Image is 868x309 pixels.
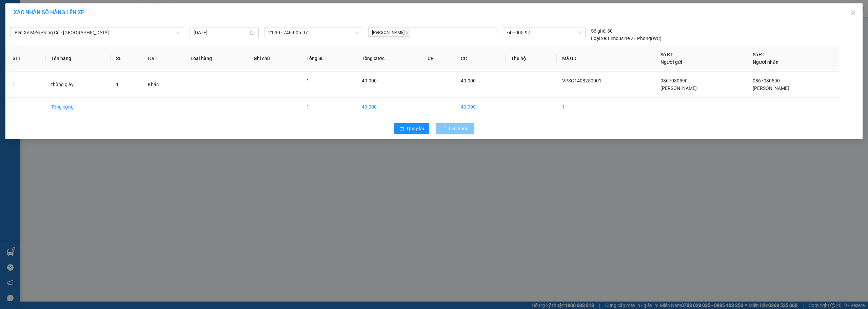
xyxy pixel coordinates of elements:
span: [PERSON_NAME] [660,85,697,91]
span: 0867030590 [660,78,688,83]
td: 40.000 [356,98,422,116]
th: Ghi chú [248,45,301,72]
th: Loại hàng [185,45,248,72]
td: 1 [7,72,46,98]
span: close [406,31,409,34]
th: Tổng SL [301,45,356,72]
th: CC [455,45,506,72]
span: Bến Xe Miền Đông Cũ - Đắk Nông [15,27,180,38]
th: Tên hàng [46,45,111,72]
span: Lên hàng [449,125,469,132]
span: [PERSON_NAME] [753,85,789,91]
th: ĐVT [142,45,185,72]
span: Số ĐT [753,52,766,57]
input: 14/08/2025 [194,29,249,36]
span: 40.000 [362,78,377,83]
button: Close [844,3,863,22]
td: 1 [557,98,655,116]
td: Tổng cộng [46,98,111,116]
span: Quay lại [407,125,424,132]
span: 1 [116,82,119,87]
td: 1 [301,98,356,116]
span: loading [441,126,449,131]
span: [PERSON_NAME] [370,29,410,37]
th: STT [7,45,46,72]
th: SL [111,45,142,72]
span: rollback [399,126,404,132]
td: thùng giấy [46,72,111,98]
button: Lên hàng [436,123,474,134]
span: Loại xe: [591,35,607,42]
span: 0867030590 [753,78,780,83]
span: Số ghế: [591,27,606,35]
button: rollbackQuay lại [394,123,429,134]
th: Mã GD [557,45,655,72]
span: close [850,10,856,15]
td: 40.000 [455,98,506,116]
span: 1 [307,78,309,83]
div: Limousine 21 Phòng(WC) [591,35,662,42]
span: 74F-005.97 [506,27,581,38]
th: CR [422,45,455,72]
span: Người gửi [660,59,682,65]
span: XÁC NHẬN SỐ HÀNG LÊN XE [14,9,84,16]
span: Người nhận [753,59,778,65]
span: Số ĐT [660,52,673,57]
div: 30 [591,27,613,35]
th: Thu hộ [506,45,557,72]
span: 21:30 - 74F-005.97 [268,27,359,38]
span: 40.000 [461,78,476,83]
td: Khác [142,72,185,98]
th: Tổng cước [356,45,422,72]
span: VPSG1408250001 [562,78,601,83]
